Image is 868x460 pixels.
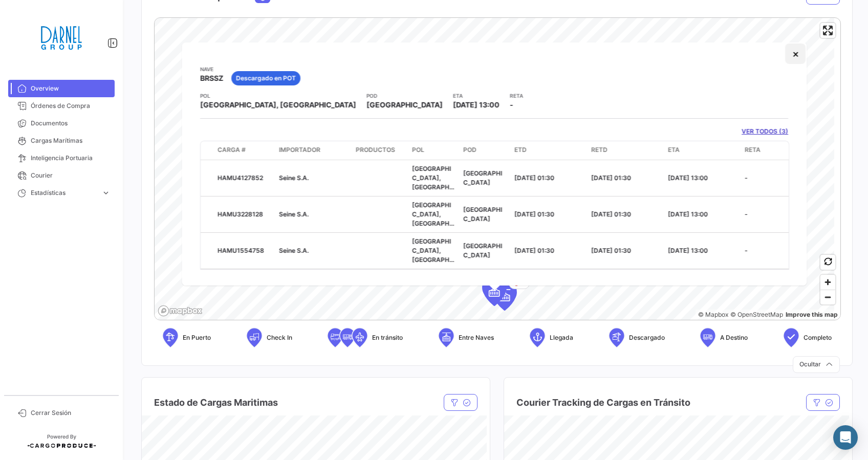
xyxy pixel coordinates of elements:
[522,279,525,288] span: 7
[412,145,424,154] span: POL
[183,333,211,342] span: En Puerto
[213,141,275,159] datatable-header-cell: Carga #
[218,246,271,255] div: HAMU1554758
[786,311,838,318] a: Map feedback
[459,333,494,342] span: Entre Naves
[591,246,631,254] span: [DATE] 01:30
[154,396,278,410] h4: Estado de Cargas Maritimas
[453,92,500,100] app-card-info-title: ETA
[218,145,246,154] span: Carga #
[31,154,111,163] span: Inteligencia Portuaria
[833,425,858,450] div: Abrir Intercom Messenger
[492,280,517,311] div: Map marker
[200,92,356,100] app-card-info-title: POL
[412,201,454,236] span: [GEOGRAPHIC_DATA], [GEOGRAPHIC_DATA]
[218,173,271,182] div: HAMU4127852
[820,23,835,38] button: Enter fullscreen
[820,290,835,304] button: Zoom out
[101,188,111,198] span: expand_more
[591,210,631,217] span: [DATE] 01:30
[510,92,523,100] app-card-info-title: RETA
[804,333,832,342] span: Completo
[591,145,607,154] span: RETD
[8,97,115,115] a: Órdenes de Compra
[218,209,271,218] div: HAMU3228128
[629,333,665,342] span: Descargado
[200,65,223,73] app-card-info-title: Nave
[516,396,690,410] h4: Courier Tracking de Cargas en Tránsito
[745,173,748,181] span: -
[31,188,97,198] span: Estadísticas
[200,100,356,110] span: [GEOGRAPHIC_DATA], [GEOGRAPHIC_DATA]
[742,127,789,136] a: VER TODOS (3)
[510,141,587,159] datatable-header-cell: ETD
[8,149,115,167] a: Inteligencia Portuaria
[668,145,680,154] span: ETA
[412,164,454,200] span: [GEOGRAPHIC_DATA], [GEOGRAPHIC_DATA]
[587,141,664,159] datatable-header-cell: RETD
[31,119,111,128] span: Documentos
[279,173,309,181] span: Seine S.A.
[591,173,631,181] span: [DATE] 01:30
[453,100,500,109] span: [DATE] 13:00
[664,141,741,159] datatable-header-cell: ETA
[8,167,115,184] a: Courier
[668,210,708,217] span: [DATE] 13:00
[267,333,292,342] span: Check In
[200,73,223,83] span: BRSSZ
[463,145,476,154] span: POD
[514,210,554,217] span: [DATE] 01:30
[514,246,554,254] span: [DATE] 01:30
[514,145,527,154] span: ETD
[514,173,554,181] span: [DATE] 01:30
[279,246,309,254] span: Seine S.A.
[459,141,510,159] datatable-header-cell: POD
[820,275,835,290] button: Zoom in
[366,100,443,110] span: [GEOGRAPHIC_DATA]
[155,18,834,321] canvas: Map
[510,100,513,109] span: -
[698,311,728,318] a: Mapbox
[31,136,111,145] span: Cargas Marítimas
[741,141,817,159] datatable-header-cell: RETA
[158,305,203,317] a: Mapbox logo
[31,84,111,93] span: Overview
[408,141,459,159] datatable-header-cell: POL
[8,132,115,149] a: Cargas Marítimas
[8,80,115,97] a: Overview
[793,356,840,373] button: Ocultar
[366,92,443,100] app-card-info-title: POD
[8,115,115,132] a: Documentos
[412,237,454,272] span: [GEOGRAPHIC_DATA], [GEOGRAPHIC_DATA]
[236,74,296,83] span: Descargado en POT
[356,145,395,154] span: Productos
[31,408,111,418] span: Cerrar Sesión
[31,171,111,180] span: Courier
[463,205,502,222] span: [GEOGRAPHIC_DATA]
[352,141,408,159] datatable-header-cell: Productos
[786,43,806,64] button: Close popup
[463,169,502,186] span: [GEOGRAPHIC_DATA]
[463,242,502,258] span: [GEOGRAPHIC_DATA]
[745,246,748,254] span: -
[820,290,835,304] span: Zoom out
[745,145,761,154] span: RETA
[275,141,352,159] datatable-header-cell: Importador
[550,333,573,342] span: Llegada
[372,333,403,342] span: En tránsito
[720,333,748,342] span: A Destino
[730,311,783,318] a: OpenStreetMap
[36,12,87,63] img: 2451f0e3-414c-42c1-a793-a1d7350bebbc.png
[279,145,320,154] span: Importador
[668,246,708,254] span: [DATE] 13:00
[31,101,111,111] span: Órdenes de Compra
[482,275,507,306] div: Map marker
[745,210,748,217] span: -
[668,173,708,181] span: [DATE] 13:00
[279,210,309,217] span: Seine S.A.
